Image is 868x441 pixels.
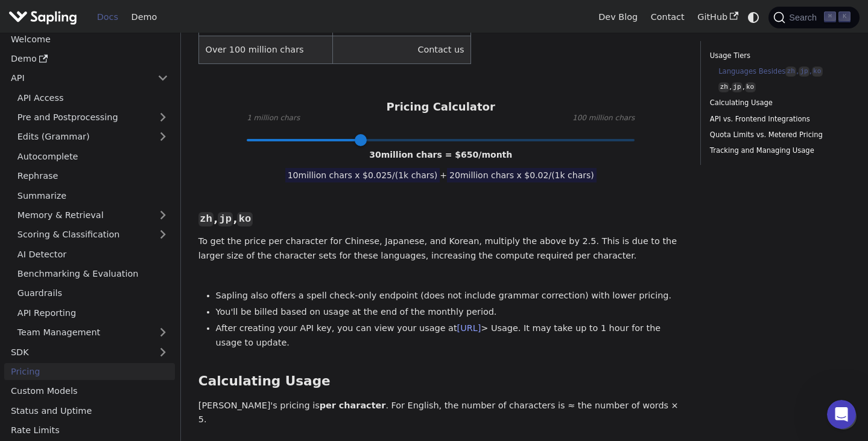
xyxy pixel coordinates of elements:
[333,36,471,64] td: Contact us
[216,305,683,320] li: You'll be billed based on usage at the end of the monthly period.
[11,187,175,204] a: Summarize
[4,422,175,439] a: Rate Limits
[718,66,842,77] a: Languages Besideszh,jp,ko
[644,8,691,27] a: Contact
[718,82,842,93] a: zh,jp,ko
[440,170,447,180] span: +
[4,382,175,400] a: Custom Models
[198,373,683,390] h2: Calculating Usage
[572,112,635,124] span: 100 million chars
[745,8,762,26] button: Switch between dark and light mode (currently system mode)
[799,66,809,77] code: jp
[710,145,846,156] a: Tracking and Managing Usage
[198,212,214,227] code: zh
[745,82,756,92] code: ko
[457,323,481,333] a: [URL]
[216,289,683,303] li: Sapling also offers a spell check-only endpoint (does not include grammar correction) with lower ...
[218,212,233,227] code: jp
[11,109,175,126] a: Pre and Postprocessing
[151,69,175,87] button: Collapse sidebar category 'API'
[11,167,175,185] a: Rephrase
[11,245,175,263] a: AI Detector
[237,212,252,227] code: ko
[4,402,175,419] a: Status and Uptime
[216,321,683,350] li: After creating your API key, you can view your usage at > Usage. It may take up to 1 hour for the...
[824,11,836,22] kbd: ⌘
[4,363,175,381] a: Pricing
[838,11,851,22] kbd: K
[710,114,846,125] a: API vs. Frontend Integrations
[785,66,796,77] code: zh
[11,265,175,283] a: Benchmarking & Evaluation
[691,8,744,27] a: GitHub
[812,66,823,77] code: ko
[11,226,175,243] a: Scoring & Classification
[387,100,495,114] h3: Pricing Calculator
[827,400,856,429] iframe: Intercom live chat
[125,8,163,27] a: Demo
[285,168,440,182] span: 10 million chars x $ 0.025 /(1k chars)
[710,50,846,62] a: Usage Tiers
[247,112,300,124] span: 1 million chars
[592,8,644,27] a: Dev Blog
[8,8,77,26] img: Sapling.ai
[4,30,175,48] a: Welcome
[11,207,175,224] a: Memory & Retrieval
[320,401,386,410] strong: per character
[768,7,859,28] button: Search (Command+K)
[90,8,125,27] a: Docs
[11,89,175,106] a: API Access
[11,285,175,302] a: Guardrails
[369,150,512,159] span: 30 million chars = $ 650 /month
[8,8,81,26] a: Sapling.ai
[11,304,175,321] a: API Reporting
[4,343,151,361] a: SDK
[4,50,175,68] a: Demo
[447,168,597,182] span: 20 million chars x $ 0.02 /(1k chars)
[198,212,683,226] h3: , ,
[198,36,332,64] td: Over 100 million chars
[710,97,846,109] a: Calculating Usage
[785,13,824,22] span: Search
[198,234,683,263] p: To get the price per character for Chinese, Japanese, and Korean, multiply the above by 2.5. This...
[11,324,175,341] a: Team Management
[732,82,743,92] code: jp
[718,82,729,92] code: zh
[710,129,846,141] a: Quota Limits vs. Metered Pricing
[11,147,175,165] a: Autocomplete
[4,69,151,87] a: API
[11,128,175,146] a: Edits (Grammar)
[151,343,175,361] button: Expand sidebar category 'SDK'
[198,399,683,428] p: [PERSON_NAME]'s pricing is . For English, the number of characters is ≈ the number of words × 5.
